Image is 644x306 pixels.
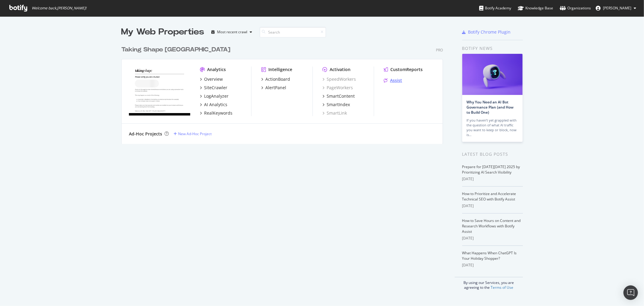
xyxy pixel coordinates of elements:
button: Most recent crawl [209,27,255,37]
a: What Happens When ChatGPT Is Your Holiday Shopper? [462,250,517,261]
a: CustomReports [384,67,423,73]
div: My Web Properties [121,26,204,38]
a: PageWorkers [322,85,353,91]
div: AI Analytics [204,102,227,108]
a: Prepare for [DATE][DATE] 2025 by Prioritizing AI Search Visibility [462,164,520,175]
a: New Ad-Hoc Project [174,131,212,136]
input: Search [260,27,326,37]
a: Why You Need an AI Bot Governance Plan (and How to Build One) [467,99,514,115]
div: Botify Chrome Plugin [468,29,511,35]
a: RealKeywords [200,110,232,116]
div: AlertPanel [265,85,286,91]
div: grid [121,38,448,144]
div: Botify news [462,45,523,52]
div: Latest Blog Posts [462,151,523,158]
a: AlertPanel [261,85,286,91]
img: Why You Need an AI Bot Governance Plan (and How to Build One) [462,54,523,95]
a: LogAnalyzer [200,93,229,99]
div: Analytics [207,67,226,73]
div: [DATE] [462,203,523,209]
div: Organizations [560,5,591,11]
a: SiteCrawler [200,85,227,91]
a: Taking Shape [GEOGRAPHIC_DATA] [121,45,233,54]
div: RealKeywords [204,110,232,116]
div: By using our Services, you are agreeing to the [455,277,523,290]
a: SpeedWorkers [322,76,356,82]
a: How to Save Hours on Content and Research Workflows with Botify Assist [462,218,521,234]
div: Activation [330,67,351,73]
a: SmartLink [322,110,347,116]
a: Botify Chrome Plugin [462,29,511,35]
button: [PERSON_NAME] [591,3,641,13]
a: Assist [384,77,402,83]
div: Most recent crawl [217,30,248,34]
a: Terms of Use [491,285,513,290]
a: SmartIndex [322,102,350,108]
div: SmartIndex [327,102,350,108]
div: If you haven’t yet grappled with the question of what AI traffic you want to keep or block, now is… [467,118,518,137]
div: Intelligence [268,67,292,73]
div: [DATE] [462,176,523,182]
div: SmartContent [327,93,355,99]
a: SmartContent [322,93,355,99]
div: Botify Academy [479,5,511,11]
div: New Ad-Hoc Project [178,131,212,136]
div: Pro [436,47,443,53]
div: Overview [204,76,223,82]
div: [DATE] [462,236,523,241]
div: CustomReports [390,67,423,73]
a: How to Prioritize and Accelerate Technical SEO with Botify Assist [462,191,516,202]
img: Takingshape.com [129,67,190,116]
div: [DATE] [462,262,523,268]
a: Overview [200,76,223,82]
div: ActionBoard [265,76,290,82]
div: Open Intercom Messenger [623,285,638,300]
span: Kiran Flynn [603,5,631,11]
div: Knowledge Base [518,5,553,11]
div: Taking Shape [GEOGRAPHIC_DATA] [121,45,230,54]
div: Assist [390,77,402,83]
a: AI Analytics [200,102,227,108]
div: SiteCrawler [204,85,227,91]
div: Ad-Hoc Projects [129,131,162,137]
div: LogAnalyzer [204,93,229,99]
a: ActionBoard [261,76,290,82]
span: Welcome back, [PERSON_NAME] ! [32,6,86,11]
